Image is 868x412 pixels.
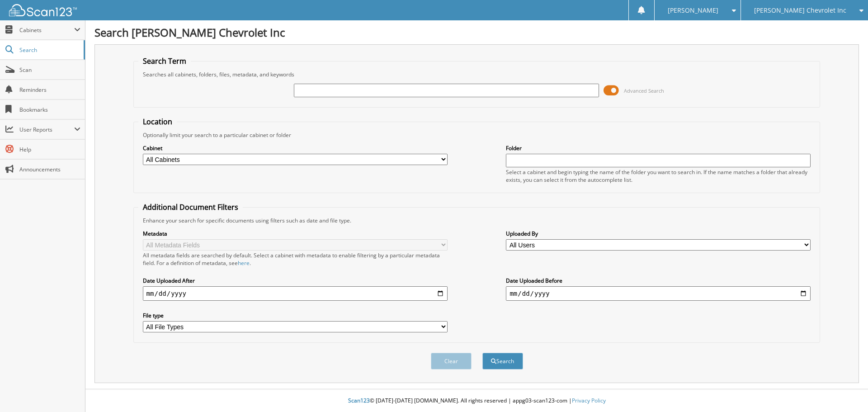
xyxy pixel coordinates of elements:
span: Scan [19,66,80,74]
label: Date Uploaded After [143,277,448,284]
div: © [DATE]-[DATE] [DOMAIN_NAME]. All rights reserved | appg03-scan123-com | [85,390,868,412]
legend: Search Term [138,56,191,66]
label: Cabinet [143,144,448,152]
span: Help [19,146,80,153]
div: All metadata fields are searched by default. Select a cabinet with metadata to enable filtering b... [143,251,448,267]
h1: Search [PERSON_NAME] Chevrolet Inc [94,25,859,40]
button: Search [482,353,523,369]
input: start [143,286,448,301]
label: Folder [506,144,811,152]
span: Scan123 [348,397,370,404]
span: Announcements [19,166,80,173]
span: Reminders [19,86,80,94]
input: end [506,286,811,301]
a: here [238,259,250,267]
div: Select a cabinet and begin typing the name of the folder you want to search in. If the name match... [506,168,811,184]
span: Advanced Search [624,87,664,94]
a: Privacy Policy [572,397,606,404]
legend: Additional Document Filters [138,202,243,212]
span: Search [19,46,79,54]
span: [PERSON_NAME] [668,8,718,13]
div: Searches all cabinets, folders, files, metadata, and keywords [138,71,816,78]
span: Cabinets [19,26,74,34]
div: Enhance your search for specific documents using filters such as date and file type. [138,217,816,224]
label: Uploaded By [506,230,811,237]
button: Clear [431,353,472,369]
label: Metadata [143,230,448,237]
img: scan123-logo-white.svg [9,4,77,16]
label: Date Uploaded Before [506,277,811,284]
span: Bookmarks [19,106,80,114]
div: Optionally limit your search to a particular cabinet or folder [138,131,816,139]
span: [PERSON_NAME] Chevrolet Inc [754,8,846,13]
legend: Location [138,117,177,127]
label: File type [143,312,448,319]
span: User Reports [19,126,74,133]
